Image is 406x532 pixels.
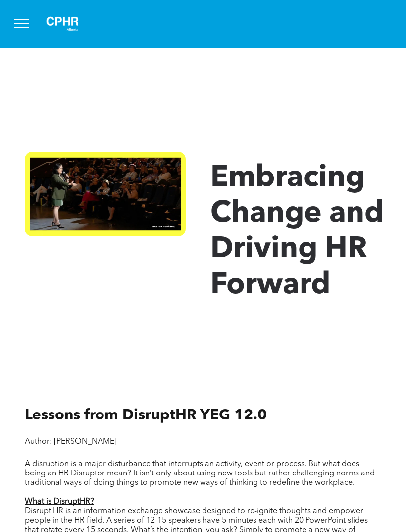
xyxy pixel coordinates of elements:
[9,11,35,37] button: menu
[25,438,117,446] span: Author: [PERSON_NAME]
[25,460,375,487] span: A disruption is a major disturbance that interrupts an activity, event or process. But what does ...
[38,8,87,40] img: A white background with a few lines on it
[25,498,94,506] strong: What is DisruptHR?
[210,164,384,300] span: Embracing Change and Driving HR Forward
[25,408,267,423] span: Lessons from DisruptHR YEG 12.0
